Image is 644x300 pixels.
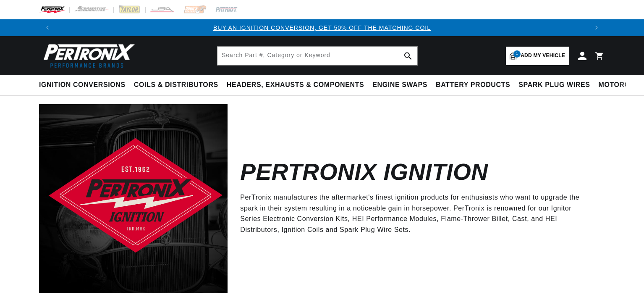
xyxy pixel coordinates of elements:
button: Translation missing: en.sections.announcements.next_announcement [588,19,605,36]
div: Announcement [56,23,588,32]
input: Search Part #, Category or Keyword [217,47,417,65]
p: PerTronix manufactures the aftermarket's finest ignition products for enthusiasts who want to upg... [240,192,592,235]
a: 1Add my vehicle [506,47,569,65]
button: search button [399,47,417,65]
div: 1 of 3 [56,23,588,32]
span: Headers, Exhausts & Components [227,81,364,89]
button: Translation missing: en.sections.announcements.previous_announcement [39,19,56,36]
img: Pertronix Ignition [39,104,228,293]
summary: Headers, Exhausts & Components [223,75,368,95]
slideshow-component: Translation missing: en.sections.announcements.announcement_bar [18,19,626,36]
span: Add my vehicle [521,52,565,60]
summary: Spark Plug Wires [514,75,594,95]
summary: Battery Products [432,75,514,95]
span: Battery Products [436,81,510,89]
summary: Coils & Distributors [130,75,223,95]
span: Spark Plug Wires [518,81,590,89]
h2: Pertronix Ignition [240,162,488,182]
img: Pertronix [39,41,136,70]
span: Engine Swaps [372,81,427,89]
summary: Engine Swaps [368,75,432,95]
summary: Ignition Conversions [39,75,130,95]
span: Coils & Distributors [134,81,218,89]
a: BUY AN IGNITION CONVERSION, GET 50% OFF THE MATCHING COIL [213,24,431,31]
span: Ignition Conversions [39,81,126,89]
span: 1 [513,50,521,58]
